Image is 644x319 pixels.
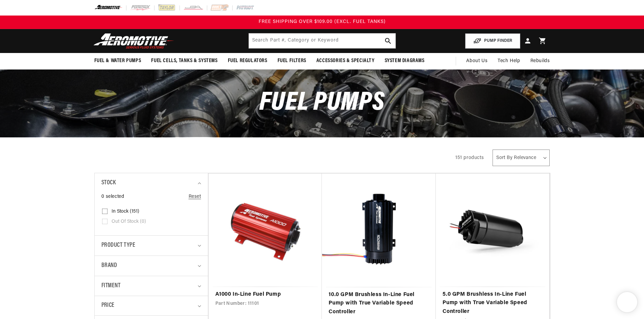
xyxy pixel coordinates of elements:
[112,219,146,225] span: Out of stock (0)
[461,53,493,69] a: About Us
[101,261,117,271] span: Brand
[101,193,124,201] span: 0 selected
[249,33,396,48] input: Search by Part Number, Category or Keyword
[89,53,146,69] summary: Fuel & Water Pumps
[101,178,116,188] span: Stock
[530,57,550,65] span: Rebuilds
[101,276,201,296] summary: Fitment (0 selected)
[223,53,272,69] summary: Fuel Regulators
[215,290,315,299] a: A1000 In-Line Fuel Pump
[455,155,484,160] span: 151 products
[498,57,520,65] span: Tech Help
[466,58,487,63] span: About Us
[259,19,386,24] span: FREE SHIPPING OVER $109.00 (EXCL. FUEL TANKS)
[101,241,136,250] span: Product type
[443,290,543,316] a: 5.0 GPM Brushless In-Line Fuel Pump with True Variable Speed Controller
[259,90,384,116] span: Fuel Pumps
[101,236,201,256] summary: Product type (0 selected)
[311,53,380,69] summary: Accessories & Specialty
[228,57,267,64] span: Fuel Regulators
[525,53,555,69] summary: Rebuilds
[94,57,141,64] span: Fuel & Water Pumps
[380,53,430,69] summary: System Diagrams
[101,173,201,193] summary: Stock (0 selected)
[146,53,222,69] summary: Fuel Cells, Tanks & Systems
[101,296,201,315] summary: Price
[278,57,306,64] span: Fuel Filters
[101,281,121,291] span: Fitment
[151,57,217,64] span: Fuel Cells, Tanks & Systems
[112,209,139,215] span: In stock (151)
[493,53,525,69] summary: Tech Help
[316,57,375,64] span: Accessories & Specialty
[101,256,201,276] summary: Brand (0 selected)
[92,33,176,49] img: Aeromotive
[101,301,115,310] span: Price
[381,33,396,48] button: search button
[189,193,201,201] a: Reset
[329,291,429,317] a: 10.0 GPM Brushless In-Line Fuel Pump with True Variable Speed Controller
[385,57,425,64] span: System Diagrams
[272,53,311,69] summary: Fuel Filters
[465,33,520,49] button: PUMP FINDER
